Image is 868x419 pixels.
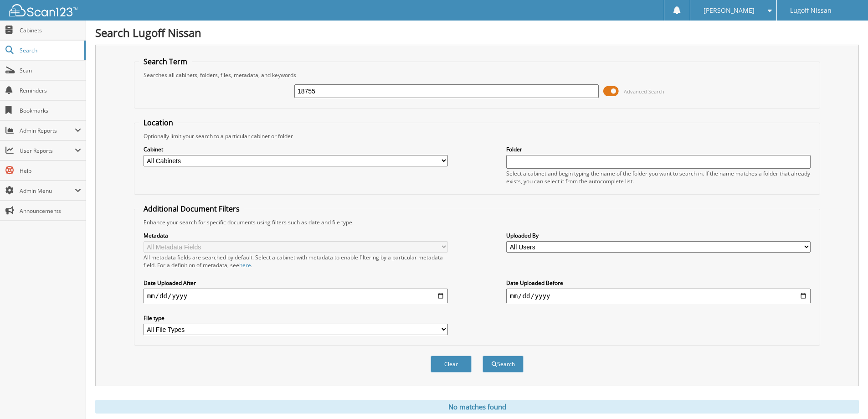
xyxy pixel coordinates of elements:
[95,400,859,414] div: No matches found
[483,356,524,372] button: Search
[144,145,448,153] label: Cabinet
[20,107,81,114] span: Bookmarks
[20,127,75,134] span: Admin Reports
[20,187,75,195] span: Admin Menu
[239,261,251,269] a: here
[20,26,81,34] span: Cabinets
[139,71,815,79] div: Searches all cabinets, folders, files, metadata, and keywords
[506,170,811,185] div: Select a cabinet and begin typing the name of the folder you want to search in. If the name match...
[20,47,80,54] span: Search
[144,289,448,303] input: start
[506,289,811,303] input: end
[139,132,815,140] div: Optionally limit your search to a particular cabinet or folder
[20,67,81,74] span: Scan
[624,88,664,95] span: Advanced Search
[506,232,811,239] label: Uploaded By
[506,279,811,287] label: Date Uploaded Before
[95,25,859,40] h1: Search Lugoff Nissan
[704,8,755,13] span: [PERSON_NAME]
[139,57,192,67] legend: Search Term
[139,118,178,128] legend: Location
[20,167,81,175] span: Help
[144,232,448,239] label: Metadata
[20,207,81,215] span: Announcements
[139,204,244,214] legend: Additional Document Filters
[144,279,448,287] label: Date Uploaded After
[144,253,448,269] div: All metadata fields are searched by default. Select a cabinet with metadata to enable filtering b...
[9,4,77,16] img: scan123-logo-white.svg
[139,218,815,226] div: Enhance your search for specific documents using filters such as date and file type.
[20,147,75,155] span: User Reports
[506,145,811,153] label: Folder
[144,314,448,322] label: File type
[790,8,832,13] span: Lugoff Nissan
[431,356,472,372] button: Clear
[20,87,81,94] span: Reminders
